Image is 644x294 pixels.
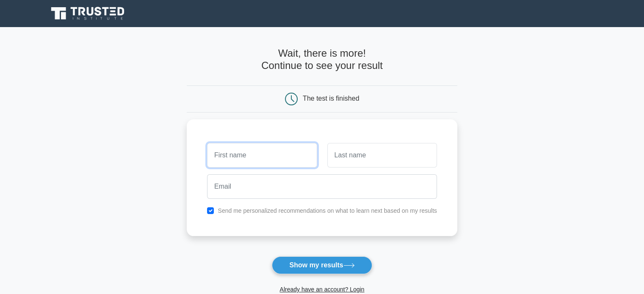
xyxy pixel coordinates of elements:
[187,47,457,72] h4: Wait, there is more! Continue to see your result
[303,95,359,102] div: The test is finished
[279,286,364,293] a: Already have an account? Login
[327,143,437,168] input: Last name
[218,207,437,214] label: Send me personalized recommendations on what to learn next based on my results
[272,256,372,274] button: Show my results
[207,174,437,199] input: Email
[207,143,317,168] input: First name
